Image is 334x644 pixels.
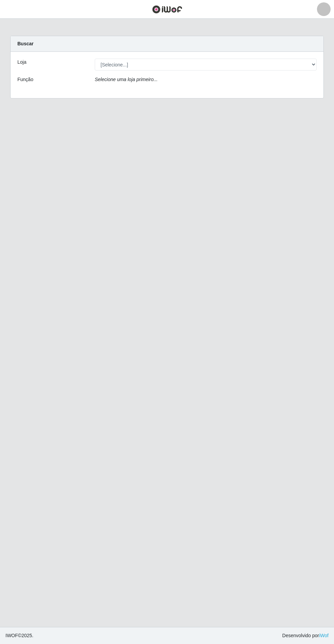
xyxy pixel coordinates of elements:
img: CoreUI Logo [152,5,182,14]
strong: Buscar [17,41,33,46]
span: Desenvolvido por [282,632,329,639]
span: IWOF [5,633,18,638]
a: iWof [319,633,329,638]
label: Loja [17,59,26,66]
i: Selecione uma loja primeiro... [95,77,157,82]
span: © 2025 . [5,632,33,639]
label: Função [17,76,33,83]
